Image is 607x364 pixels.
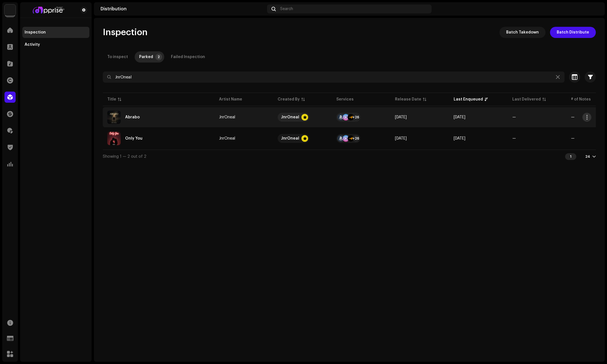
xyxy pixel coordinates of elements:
span: Inspection [103,27,147,38]
span: JnrOneal [219,136,269,140]
span: Oct 8, 2025 [395,136,407,140]
div: Inspection [25,30,46,35]
div: JnrOneal [281,134,299,143]
re-m-nav-item: Inspection [22,27,89,38]
button: Batch Takedown [499,27,546,38]
img: 1c16f3de-5afb-4452-805d-3f3454e20b1b [4,4,16,16]
div: Abrabo [125,115,140,119]
div: To inspect [107,51,128,63]
p-badge: 2 [155,54,162,60]
span: Oct 9, 2025 [454,115,465,119]
span: JnrOneal [278,134,327,143]
div: Parked [139,51,153,63]
div: 24 [585,154,590,159]
div: Only You [125,136,142,140]
img: e65f4238-99a9-43cd-a06d-b99b06dab8b7 [107,132,121,145]
img: bf2740f5-a004-4424-adf7-7bc84ff11fd7 [25,7,72,13]
div: Distribution [101,7,265,11]
div: Release Date [395,97,421,102]
div: JnrOneal [219,136,235,140]
div: Title [107,97,116,102]
div: JnrOneal [219,115,235,119]
div: Failed Inspection [171,51,205,63]
div: +26 [353,135,359,142]
span: Batch Takedown [506,27,539,38]
div: +26 [353,114,359,121]
span: Batch Distribute [557,27,589,38]
span: JnrOneal [278,113,327,122]
button: Batch Distribute [550,27,596,38]
div: Created By [278,97,300,102]
span: JnrOneal [219,115,269,119]
input: Search [103,71,565,83]
img: 94355213-6620-4dec-931c-2264d4e76804 [589,4,598,13]
img: 6536d7b4-949b-4f28-8e32-66175757a40c [107,111,121,124]
div: JnrOneal [281,113,299,122]
div: Last Delivered [512,97,541,102]
div: 1 [565,153,576,160]
div: Last Enqueued [454,97,483,102]
span: Showing 1 — 2 out of 2 [103,155,146,159]
span: — [512,136,516,140]
span: Oct 9, 2025 [395,115,407,119]
re-m-nav-item: Activity [22,39,89,50]
span: Search [280,7,293,11]
div: Activity [25,42,40,47]
span: — [512,115,516,119]
span: Oct 8, 2025 [454,136,465,140]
